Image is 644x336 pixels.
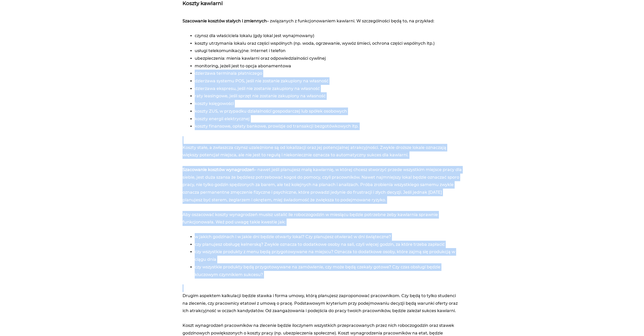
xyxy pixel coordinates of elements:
li: dzierżawa ekspresu, jeśli nie zostanie zakupiony na własność [195,85,462,93]
li: koszty księgowości [195,100,462,108]
li: czynsz dla właściciela lokalu (gdy lokal jest wynajmowany) [195,32,462,40]
li: w jakich godzinach i w jakie dni będzie otwarty lokal? Czy planujesz otwierać w dni świąteczne? [195,233,462,241]
li: raty leasingowe, jeśli sprzęt nie zostanie zakupiony na własność [195,92,462,100]
p: Drugim aspektem kalkulacji będzie stawka i forma umowy, którą planujesz zaproponować pracownikom.... [183,284,462,315]
p: – związanych z funkcjonowaniem kawiarni. W szczególności będą to, na przykład: [183,17,462,25]
li: koszty ZUS, w przypadku działalności gospodarczej lub spółek osobowych [195,108,462,115]
li: monitoring, jeżeli jest to opcja abonamentowa [195,62,462,70]
li: dzierżawa terminala płatniczego [195,70,462,77]
li: usługi telekomunikacyjne: Internet i telefon [195,47,462,55]
li: czy planujesz obsługę kelnerską? Zwykle oznacza to dodatkowe osoby na sali, czyli więcej godzin, ... [195,241,462,248]
li: koszty energii elektrycznej [195,115,462,123]
li: koszty finansowe, opłaty bankowe, prowizje od transakcji bezgotówkowych itp. [195,123,462,130]
li: dzierżawa systemu POS, jeśli nie zostanie zakupiony na własność [195,77,462,85]
p: Aby oszacować koszty wynagrodzeń musisz ustalić ile roboczogodzin w miesiącu będzie potrzebne żeb... [183,211,462,226]
strong: Szacowanie kosztów wynagrodzeń [183,167,254,172]
li: czy wszystkie produkty z menu będą przygotowywane na miejscu? Oznacza to dodatkowe osoby, które z... [195,248,462,263]
strong: Szacowanie kosztów stałych i zmiennych [183,19,267,23]
p: – nawet jeśli planujesz małą kawiarnię, w której chcesz stworzyć przede wszystkim miejsce pracy d... [183,166,462,204]
li: czy wszystkie produkty będą przygotowywane na zamówienie, czy może będą czekały gotowe? Czy czas ... [195,263,462,278]
li: koszty utrzymania lokalu oraz części wspólnych (np. woda, ogrzewanie, wywóz śmieci, ochrona częśc... [195,40,462,47]
li: ubezpieczenia: mienia kawiarni oraz odpowiedzialności cywilnej [195,55,462,62]
p: Koszty stałe, a zwłaszcza czynsz uzależnione są od lokalizacji oraz jej potencjalnej atrakcyjnośc... [183,136,462,159]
